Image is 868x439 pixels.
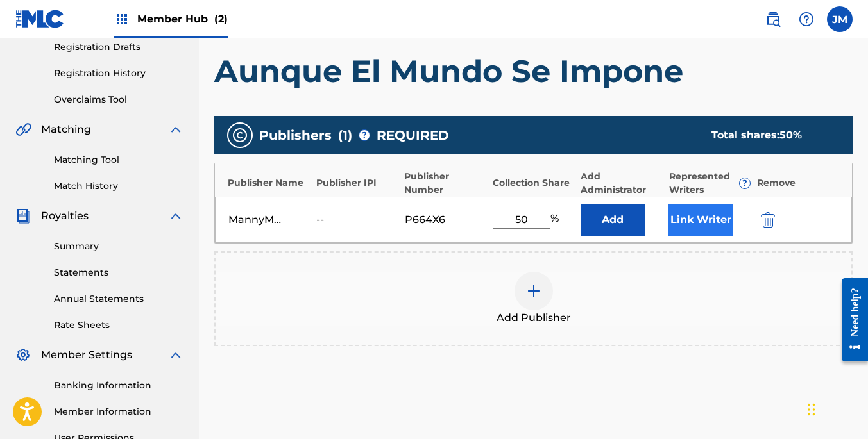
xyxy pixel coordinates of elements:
a: Public Search [760,6,786,32]
span: 50 % [779,129,802,141]
div: Help [794,6,819,32]
img: add [526,283,541,299]
button: Link Writer [668,204,733,236]
img: 12a2ab48e56ec057fbd8.svg [761,212,775,228]
img: Matching [15,122,31,137]
img: expand [168,347,183,363]
div: User Menu [827,6,853,32]
a: Registration Drafts [54,40,183,54]
img: help [799,12,814,27]
a: Banking Information [54,379,183,392]
img: Top Rightsholders [114,12,130,27]
button: Add [581,204,645,236]
span: Member Settings [41,347,132,363]
span: Matching [41,122,91,137]
a: Member Information [54,405,183,418]
a: Rate Sheets [54,319,183,332]
a: Summary [54,240,183,253]
a: Statements [54,266,183,279]
img: search [765,12,781,27]
a: Match History [54,179,183,193]
a: Matching Tool [54,153,183,167]
span: (2) [214,13,228,25]
div: Collection Share [493,176,575,190]
span: ? [359,130,370,140]
h1: Aunque El Mundo Se Impone [214,52,853,90]
div: Drag [808,390,815,429]
span: Publishers [259,126,332,145]
a: Annual Statements [54,292,183,306]
span: ( 1 ) [338,126,352,145]
span: REQUIRED [377,126,449,145]
iframe: Resource Center [832,269,868,372]
a: Registration History [54,67,183,80]
div: Represented Writers [669,170,751,197]
img: MLC Logo [15,10,65,28]
div: Publisher Number [404,170,486,197]
span: ? [740,178,750,188]
img: expand [168,208,183,224]
div: Publisher Name [228,176,310,190]
div: Total shares: [711,128,827,143]
div: Remove [757,176,839,190]
div: Publisher IPI [316,176,398,190]
div: Add Administrator [581,170,663,197]
span: % [550,211,562,229]
img: Royalties [15,208,31,224]
img: expand [168,122,183,137]
a: Overclaims Tool [54,93,183,106]
span: Member Hub [137,12,228,26]
img: publishers [232,128,248,143]
span: Royalties [41,208,89,224]
img: Member Settings [15,347,31,363]
span: Add Publisher [497,310,571,326]
iframe: Chat Widget [804,377,868,439]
